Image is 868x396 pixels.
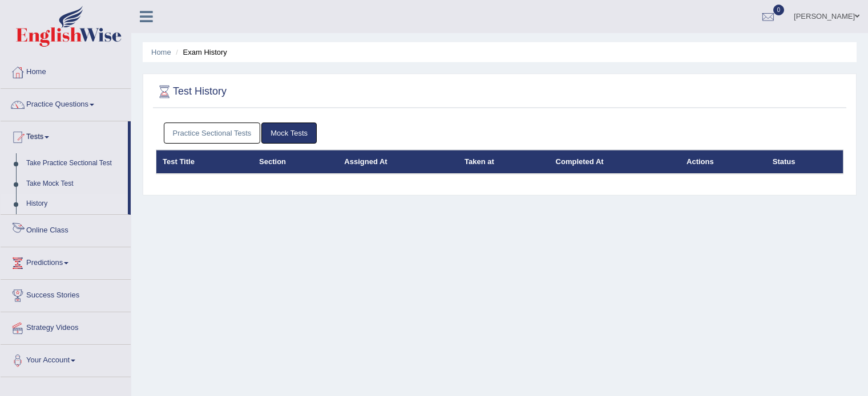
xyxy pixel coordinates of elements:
a: Home [151,48,171,56]
a: Mock Tests [261,123,317,144]
a: Strategy Videos [1,312,131,341]
a: Tests [1,121,128,150]
li: Exam History [173,47,227,58]
a: Predictions [1,247,131,276]
a: Practice Questions [1,89,131,117]
th: Completed At [550,150,680,174]
a: Online Class [1,215,131,243]
th: Section [253,150,338,174]
a: History [21,194,128,214]
th: Assigned At [338,150,458,174]
h2: Test History [156,83,227,100]
span: 0 [773,5,785,15]
a: Take Practice Sectional Test [21,153,128,174]
th: Actions [680,150,766,174]
th: Taken at [458,150,550,174]
a: Take Mock Test [21,174,128,194]
th: Status [766,150,843,174]
a: Success Stories [1,280,131,308]
a: Your Account [1,345,131,373]
th: Test Title [156,150,253,174]
a: Practice Sectional Tests [164,123,261,144]
a: Home [1,56,131,85]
